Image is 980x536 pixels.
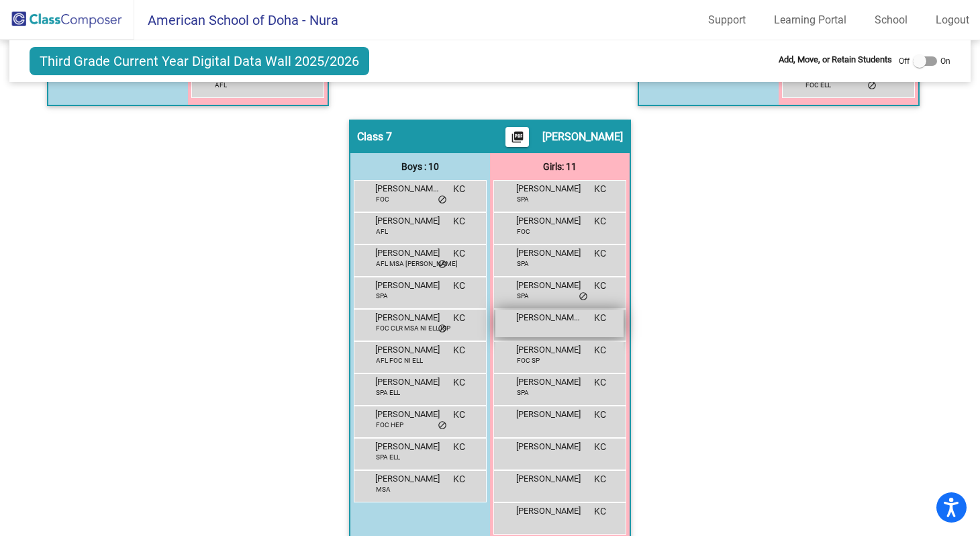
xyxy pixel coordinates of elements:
[516,408,583,421] span: [PERSON_NAME]
[899,55,910,67] span: Off
[594,311,606,325] span: KC
[375,311,442,324] span: [PERSON_NAME]
[453,311,465,325] span: KC
[438,195,447,206] span: do_not_disturb_alt
[594,472,606,486] span: KC
[805,80,831,90] span: FOC ELL
[376,226,388,236] span: AFL
[375,247,442,260] span: [PERSON_NAME]
[453,247,465,261] span: KC
[509,130,526,149] mat-icon: picture_as_pdf
[594,504,606,519] span: KC
[517,355,540,365] span: FOC SP
[376,420,403,430] span: FOC HEP
[594,247,606,261] span: KC
[516,247,583,260] span: [PERSON_NAME]
[350,153,490,180] div: Boys : 10
[516,214,583,228] span: [PERSON_NAME]
[594,440,606,454] span: KC
[376,388,400,398] span: SPA ELL
[517,226,530,236] span: FOC
[453,182,465,196] span: KC
[867,81,877,91] span: do_not_disturb_alt
[517,194,529,204] span: SPA
[376,484,391,494] span: MSA
[579,292,588,302] span: do_not_disturb_alt
[594,214,606,228] span: KC
[516,343,583,357] span: [PERSON_NAME]
[375,182,442,195] span: [PERSON_NAME] Kiss
[594,408,606,422] span: KC
[864,9,918,31] a: School
[542,130,623,144] span: [PERSON_NAME]
[438,420,447,431] span: do_not_disturb_alt
[517,259,529,269] span: SPA
[453,375,465,390] span: KC
[490,153,630,180] div: Girls: 11
[376,259,458,269] span: AFL MSA [PERSON_NAME]
[940,55,950,67] span: On
[376,323,450,333] span: FOC CLR MSA NI ELL ISP
[375,408,442,421] span: [PERSON_NAME]
[357,130,392,144] span: Class 7
[594,182,606,196] span: KC
[516,182,583,195] span: [PERSON_NAME]
[594,375,606,390] span: KC
[453,472,465,486] span: KC
[516,279,583,292] span: [PERSON_NAME]
[516,472,583,486] span: [PERSON_NAME]
[215,80,227,90] span: AFL
[516,440,583,453] span: [PERSON_NAME]
[30,47,369,75] span: Third Grade Current Year Digital Data Wall 2025/2026
[697,9,756,31] a: Support
[516,311,583,324] span: [PERSON_NAME] [PERSON_NAME]
[453,214,465,228] span: KC
[517,291,529,301] span: SPA
[376,194,389,204] span: FOC
[438,324,447,334] span: do_not_disturb_alt
[375,214,442,228] span: [PERSON_NAME]
[763,9,857,31] a: Learning Portal
[925,9,980,31] a: Logout
[453,279,465,293] span: KC
[517,388,529,398] span: SPA
[376,355,423,365] span: AFL FOC NI ELL
[505,127,529,147] button: Print Students Details
[453,343,465,357] span: KC
[134,9,338,31] span: American School of Doha - Nura
[779,53,892,66] span: Add, Move, or Retain Students
[516,375,583,389] span: [PERSON_NAME]
[594,279,606,293] span: KC
[453,440,465,454] span: KC
[375,375,442,389] span: [PERSON_NAME]
[375,440,442,453] span: [PERSON_NAME]
[375,343,442,357] span: [PERSON_NAME]
[376,291,388,301] span: SPA
[376,452,400,462] span: SPA ELL
[594,343,606,357] span: KC
[375,279,442,292] span: [PERSON_NAME]
[453,408,465,422] span: KC
[438,259,447,270] span: do_not_disturb_alt
[375,472,442,486] span: [PERSON_NAME]
[516,504,583,518] span: [PERSON_NAME]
